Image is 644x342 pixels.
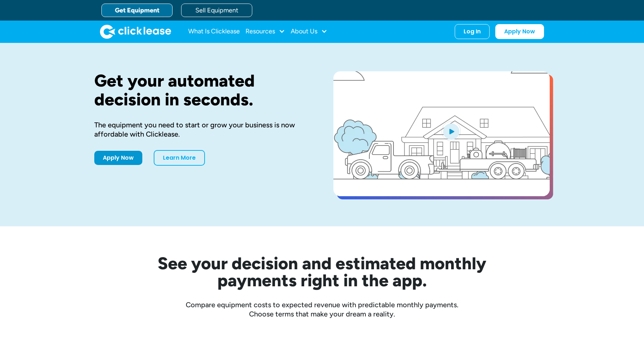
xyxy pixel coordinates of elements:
[154,150,205,166] a: Learn More
[464,28,481,35] div: Log In
[442,121,461,141] img: Blue play button logo on a light blue circular background
[94,71,311,109] h1: Get your automated decision in seconds.
[94,151,142,165] a: Apply Now
[291,24,327,39] div: About Us
[94,120,311,139] div: The equipment you need to start or grow your business is now affordable with Clicklease.
[123,255,521,289] h2: See your decision and estimated monthly payments right in the app.
[94,300,550,319] div: Compare equipment costs to expected revenue with predictable monthly payments. Choose terms that ...
[100,24,171,39] a: home
[246,24,285,39] div: Resources
[181,4,252,17] a: Sell Equipment
[101,4,173,17] a: Get Equipment
[188,24,240,39] a: What Is Clicklease
[495,24,544,39] a: Apply Now
[100,24,171,39] img: Clicklease logo
[333,71,550,196] a: open lightbox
